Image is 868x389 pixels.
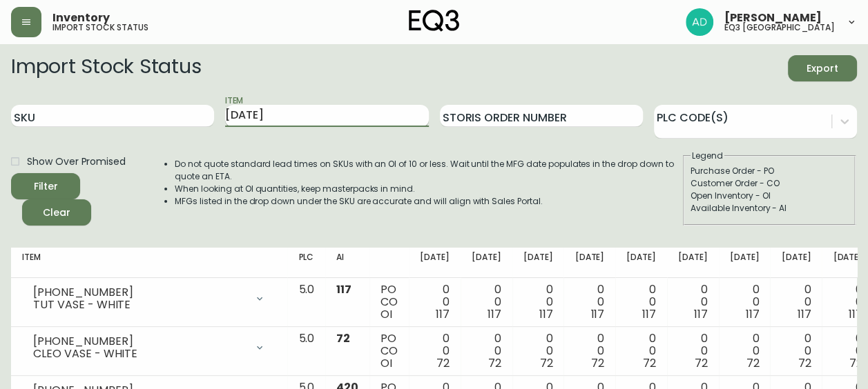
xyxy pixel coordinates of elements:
[691,177,848,190] div: Customer Order - CO
[380,306,392,322] span: OI
[33,335,246,348] div: [PHONE_NUMBER]
[287,248,325,278] th: PLC
[781,283,811,321] div: 0 0
[11,173,80,199] button: Filter
[287,327,325,376] td: 5.0
[746,355,760,371] span: 72
[691,190,848,202] div: Open Inventory - OI
[746,306,760,322] span: 117
[770,248,822,278] th: [DATE]
[436,355,450,371] span: 72
[420,283,450,321] div: 0 0
[691,202,848,215] div: Available Inventory - AI
[575,332,604,370] div: 0 0
[540,355,553,371] span: 72
[678,283,708,321] div: 0 0
[798,355,811,371] span: 72
[11,55,201,81] h2: Import Stock Status
[590,306,604,322] span: 117
[380,355,392,371] span: OI
[287,278,325,327] td: 5.0
[472,332,501,370] div: 0 0
[781,332,811,370] div: 0 0
[626,283,656,321] div: 0 0
[849,306,862,322] span: 117
[52,12,110,23] span: Inventory
[33,286,246,299] div: [PHONE_NUMBER]
[643,355,656,371] span: 72
[724,23,835,32] h5: eq3 [GEOGRAPHIC_DATA]
[33,204,80,221] span: Clear
[678,332,708,370] div: 0 0
[730,332,760,370] div: 0 0
[488,355,501,371] span: 72
[33,348,246,360] div: CLEO VASE - WHITE
[667,248,719,278] th: [DATE]
[175,158,682,183] li: Do not quote standard lead times on SKUs with an OI of 10 or less. Wait until the MFG date popula...
[591,355,604,371] span: 72
[788,55,857,81] button: Export
[575,283,604,321] div: 0 0
[539,306,553,322] span: 117
[615,248,667,278] th: [DATE]
[34,178,58,195] div: Filter
[833,332,862,370] div: 0 0
[691,150,724,162] legend: Legend
[694,306,708,322] span: 117
[730,283,760,321] div: 0 0
[488,306,501,322] span: 117
[11,248,287,278] th: Item
[436,306,450,322] span: 117
[461,248,512,278] th: [DATE]
[336,281,351,297] span: 117
[409,10,460,32] img: logo
[52,23,148,32] h5: import stock status
[409,248,461,278] th: [DATE]
[336,330,350,346] span: 72
[27,154,126,169] span: Show Over Promised
[380,283,398,321] div: PO CO
[33,299,246,311] div: TUT VASE - WHITE
[686,8,713,36] img: 308eed972967e97254d70fe596219f44
[833,283,862,321] div: 0 0
[512,248,564,278] th: [DATE]
[175,183,682,195] li: When looking at OI quantities, keep masterpacks in mind.
[523,332,553,370] div: 0 0
[695,355,708,371] span: 72
[325,248,369,278] th: AI
[849,355,862,371] span: 72
[175,195,682,208] li: MFGs listed in the drop down under the SKU are accurate and will align with Sales Portal.
[22,332,276,363] div: [PHONE_NUMBER]CLEO VASE - WHITE
[22,283,276,314] div: [PHONE_NUMBER]TUT VASE - WHITE
[642,306,656,322] span: 117
[22,199,91,226] button: Clear
[724,12,822,23] span: [PERSON_NAME]
[799,60,846,77] span: Export
[420,332,450,370] div: 0 0
[626,332,656,370] div: 0 0
[523,283,553,321] div: 0 0
[797,306,811,322] span: 117
[719,248,771,278] th: [DATE]
[380,332,398,370] div: PO CO
[563,248,615,278] th: [DATE]
[472,283,501,321] div: 0 0
[691,165,848,177] div: Purchase Order - PO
